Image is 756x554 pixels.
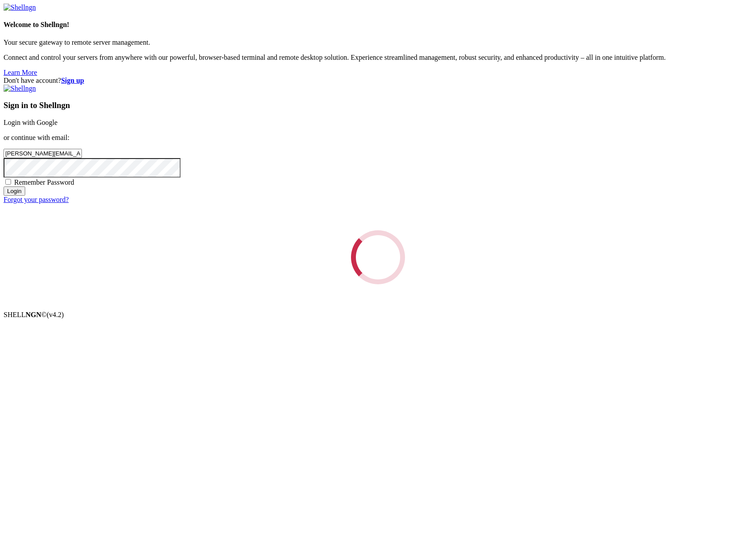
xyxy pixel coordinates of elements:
img: Shellngn [4,85,36,93]
h3: Sign in to Shellngn [4,101,752,110]
span: SHELL © [4,311,64,318]
div: Don't have account? [4,77,752,85]
span: 4.2.0 [47,311,64,318]
input: Remember Password [5,179,11,185]
p: Your secure gateway to remote server management. [4,39,752,46]
a: Login with Google [4,119,58,126]
p: Connect and control your servers from anywhere with our powerful, browser-based terminal and remo... [4,54,752,62]
div: Loading... [347,227,409,288]
input: Email address [4,149,82,158]
input: Login [4,186,25,196]
img: Shellngn [4,4,36,12]
b: NGN [26,311,42,318]
p: or continue with email: [4,134,752,142]
a: Learn More [4,69,37,76]
span: Remember Password [14,178,74,186]
a: Forgot your password? [4,196,69,203]
h4: Welcome to Shellngn! [4,21,752,29]
a: Sign up [61,77,84,84]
